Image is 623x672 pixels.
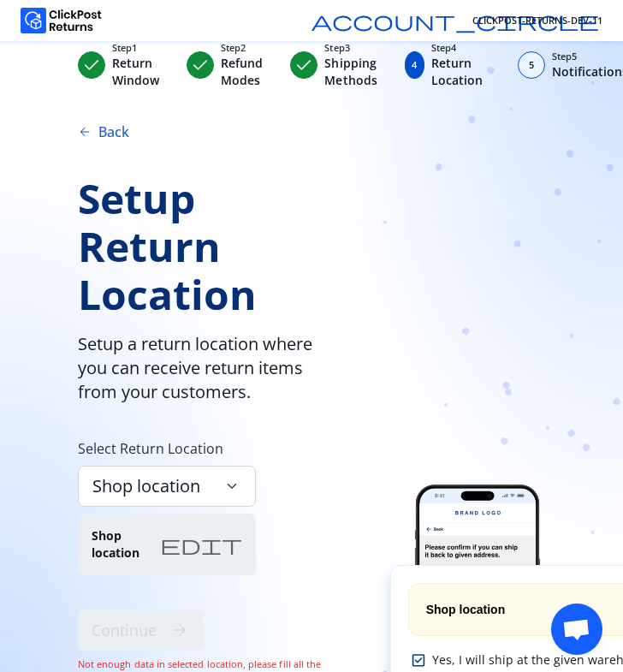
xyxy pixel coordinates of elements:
span: CLICKPOST-RETURNS-DEV-11 [472,14,602,27]
span: Return Window [112,55,159,89]
span: edit [160,534,242,555]
span: keyboard_arrow_down [222,477,241,496]
span: 5 [529,58,534,72]
span: Select Return Location [78,438,256,459]
span: Return Location [431,55,490,89]
span: Refund Modes [221,55,263,89]
span: Shipping Methods [324,55,377,89]
span: Setup a return location where you can receive return items from your customers. [78,332,346,404]
span: Setup Return Location [78,175,346,318]
span: Step 1 [112,41,159,55]
span: check [81,55,102,75]
span: arrow_back [78,125,92,139]
span: 4 [412,58,417,72]
span: Step 4 [431,41,490,55]
span: arrow_forward [170,621,189,639]
img: Logo [21,8,102,33]
span: check [294,55,314,75]
span: check [190,55,211,75]
span: Step 2 [221,41,263,55]
span: Step 3 [324,41,377,55]
span: Shop location [92,474,200,498]
span: account_circle [311,10,599,31]
p: Shop location [92,527,146,562]
button: Continuearrow_forward [78,610,203,651]
button: arrow_backBack [78,122,129,142]
div: Open chat [551,604,602,655]
span: Shop location [426,603,506,616]
button: edit [160,527,242,562]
